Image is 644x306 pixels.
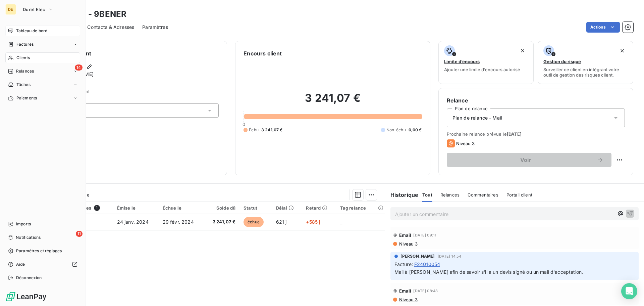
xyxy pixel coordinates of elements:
[41,49,219,57] h6: Informations client
[385,191,419,199] h6: Historique
[76,231,83,237] span: 11
[117,205,155,211] div: Émise le
[394,261,413,268] span: Facture :
[16,248,62,254] span: Paramètres et réglages
[413,289,438,293] span: [DATE] 08:48
[244,49,282,57] h6: Encours client
[447,153,611,167] button: Voir
[54,89,219,98] span: Propriétés Client
[23,7,45,12] span: Duret Elec
[16,68,34,74] span: Relances
[75,64,83,71] span: 14
[468,192,498,198] span: Commentaires
[400,253,435,259] span: [PERSON_NAME]
[340,205,381,211] div: Tag relance
[586,22,620,33] button: Actions
[340,219,342,225] span: _
[399,288,412,294] span: Email
[438,41,534,84] button: Limite d’encoursAjouter une limite d’encours autorisé
[16,95,37,101] span: Paiements
[507,131,522,137] span: [DATE]
[398,297,418,302] span: Niveau 3
[16,82,31,88] span: Tâches
[16,28,47,34] span: Tableau de bord
[506,192,532,198] span: Portail client
[452,115,502,121] span: Plan de relance - Mail
[447,131,625,137] span: Prochaine relance prévue le
[244,217,264,227] span: échue
[163,219,194,225] span: 29 févr. 2024
[142,24,168,31] span: Paramètres
[543,67,628,78] span: Surveiller ce client en intégrant votre outil de gestion des risques client.
[386,127,406,133] span: Non-échu
[244,205,268,211] div: Statut
[276,219,287,225] span: 621 j
[444,59,480,64] span: Limite d’encours
[5,4,16,15] div: DE
[398,241,418,247] span: Niveau 3
[16,261,25,267] span: Aide
[243,122,245,127] span: 0
[440,192,460,198] span: Relances
[414,261,440,268] span: F24010054
[16,234,41,241] span: Notifications
[16,41,34,47] span: Factures
[5,291,47,302] img: Logo LeanPay
[276,205,298,211] div: Délai
[455,157,597,163] span: Voir
[117,219,149,225] span: 24 janv. 2024
[621,283,637,299] div: Open Intercom Messenger
[208,219,236,225] span: 3 241,07 €
[5,259,80,270] a: Aide
[413,233,436,237] span: [DATE] 09:11
[394,269,583,275] span: Mail à [PERSON_NAME] afin de savoir s'il a un devis signé ou un mail d'acceptation.
[16,55,30,61] span: Clients
[59,8,126,20] h3: BENER - 9BENER
[438,254,462,258] span: [DATE] 14:54
[422,192,432,198] span: Tout
[538,41,633,84] button: Gestion du risqueSurveiller ce client en intégrant votre outil de gestion des risques client.
[456,141,475,146] span: Niveau 3
[543,59,581,64] span: Gestion du risque
[163,205,200,211] div: Échue le
[208,205,236,211] div: Solde dû
[87,24,134,31] span: Contacts & Adresses
[16,221,31,227] span: Imports
[444,67,520,72] span: Ajouter une limite d’encours autorisé
[244,91,422,112] h2: 3 241,07 €
[447,96,625,104] h6: Relance
[261,127,283,133] span: 3 241,07 €
[409,127,422,133] span: 0,00 €
[249,127,259,133] span: Échu
[94,205,100,211] span: 1
[306,205,332,211] div: Retard
[16,275,42,281] span: Déconnexion
[306,219,320,225] span: +585 j
[399,232,412,238] span: Email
